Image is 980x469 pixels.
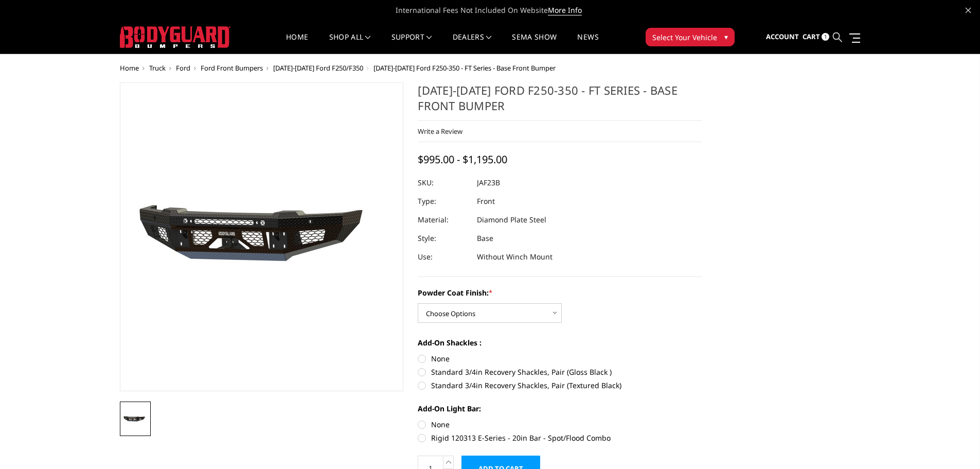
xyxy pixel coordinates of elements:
[652,32,717,43] span: Select Your Vehicle
[418,82,702,121] h1: [DATE]-[DATE] Ford F250-350 - FT Series - Base Front Bumper
[418,380,702,391] label: Standard 3/4in Recovery Shackles, Pair (Textured Black)
[418,337,702,348] label: Add-On Shackles :
[724,31,728,42] span: ▾
[120,26,230,48] img: BODYGUARD BUMPERS
[418,192,469,211] dt: Type:
[120,63,139,73] a: Home
[391,33,432,54] a: Support
[477,192,495,211] dd: Front
[418,432,702,443] label: Rigid 120313 E-Series - 20in Bar - Spot/Flood Combo
[418,419,702,430] label: None
[418,248,469,266] dt: Use:
[373,63,556,73] span: [DATE]-[DATE] Ford F250-350 - FT Series - Base Front Bumper
[418,173,469,192] dt: SKU:
[418,229,469,248] dt: Style:
[329,33,371,54] a: shop all
[273,63,363,73] a: [DATE]-[DATE] Ford F250/F350
[803,32,820,41] span: Cart
[577,33,598,54] a: News
[418,403,702,414] label: Add-On Light Bar:
[176,63,190,73] a: Ford
[477,173,500,192] dd: JAF23B
[822,33,829,41] span: 1
[418,353,702,364] label: None
[477,211,546,229] dd: Diamond Plate Steel
[149,63,166,73] a: Truck
[286,33,308,54] a: Home
[201,63,263,73] a: Ford Front Bumpers
[418,127,462,136] a: Write a Review
[418,367,702,377] label: Standard 3/4in Recovery Shackles, Pair (Gloss Black )
[120,82,404,391] a: 2023-2025 Ford F250-350 - FT Series - Base Front Bumper
[453,33,492,54] a: Dealers
[803,23,829,51] a: Cart 1
[646,28,735,46] button: Select Your Vehicle
[123,413,148,425] img: 2023-2025 Ford F250-350 - FT Series - Base Front Bumper
[512,33,557,54] a: SEMA Show
[766,23,799,51] a: Account
[418,211,469,229] dt: Material:
[418,287,702,298] label: Powder Coat Finish:
[766,32,799,41] span: Account
[418,152,507,166] span: $995.00 - $1,195.00
[477,248,553,266] dd: Without Winch Mount
[477,229,493,248] dd: Base
[548,5,582,15] a: More Info
[929,420,980,469] iframe: Chat Widget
